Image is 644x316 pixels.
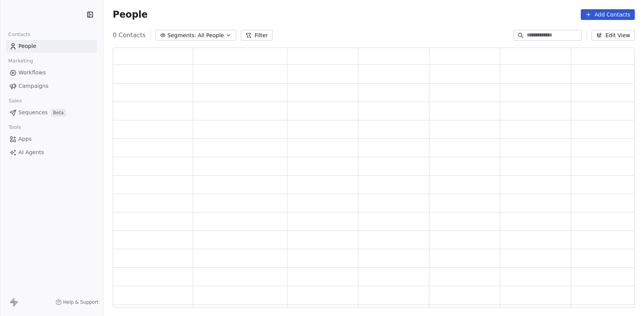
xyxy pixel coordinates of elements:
a: Workflows [6,66,97,79]
div: grid [113,65,642,308]
button: Edit View [591,30,635,41]
span: Contacts [5,29,34,40]
span: Campaigns [18,82,48,90]
span: All People [198,31,224,39]
span: Workflows [18,69,46,77]
span: 0 Contacts [113,31,146,40]
span: Sales [5,95,25,107]
a: Apps [6,133,97,145]
span: Sequences [18,109,48,117]
span: Help & Support [63,299,99,305]
span: AI Agents [18,148,44,156]
a: Campaigns [6,80,97,92]
button: Filter [241,30,273,41]
span: Tools [5,122,24,133]
a: SequencesBeta [6,106,97,119]
span: Segments: [168,31,196,39]
a: People [6,40,97,53]
span: Marketing [5,55,36,67]
a: Help & Support [56,299,99,305]
span: Apps [18,135,32,143]
a: AI Agents [6,146,97,159]
span: People [18,42,36,50]
span: People [113,9,148,20]
span: Beta [51,109,66,117]
button: Add Contacts [581,9,635,20]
